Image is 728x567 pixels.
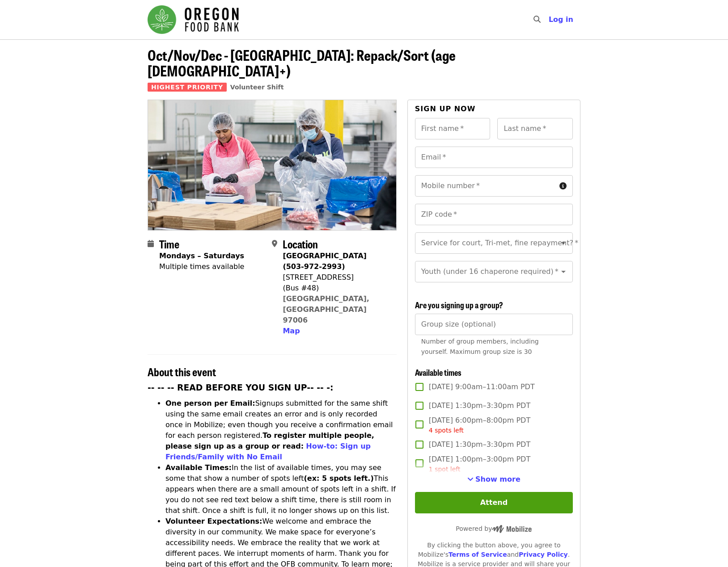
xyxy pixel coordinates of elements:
[148,83,227,92] span: Highest Priority
[449,551,507,558] a: Terms of Service
[283,326,300,336] button: Map
[415,204,573,225] input: ZIP code
[272,239,277,248] i: map-marker-alt icon
[165,399,255,407] strong: One person per Email:
[148,383,334,392] strong: -- -- -- READ BEFORE YOU SIGN UP-- -- -:
[283,252,366,271] strong: [GEOGRAPHIC_DATA] (503-972-2993)
[549,15,573,24] span: Log in
[429,400,530,411] span: [DATE] 1:30pm–3:30pm PDT
[497,118,573,139] input: Last name
[165,462,397,516] li: In the list of available times, you may see some that show a number of spots left This appears wh...
[148,5,239,34] img: Oregon Food Bank - Home
[456,525,532,532] span: Powered by
[283,272,389,283] div: [STREET_ADDRESS]
[429,415,530,435] span: [DATE] 6:00pm–8:00pm PDT
[159,252,244,260] strong: Mondays – Saturdays
[429,454,530,474] span: [DATE] 1:00pm–3:00pm PDT
[559,182,567,190] i: circle-info icon
[283,236,318,252] span: Location
[557,265,570,278] button: Open
[148,239,154,248] i: calendar icon
[415,299,503,311] span: Are you signing up a group?
[415,366,461,378] span: Available times
[415,314,573,335] input: [object Object]
[283,283,389,294] div: (Bus #48)
[159,236,179,252] span: Time
[492,525,532,533] img: Powered by Mobilize
[415,175,556,197] input: Mobile number
[421,338,539,355] span: Number of group members, including yourself. Maximum group size is 30
[557,237,570,249] button: Open
[415,147,573,168] input: Email
[415,118,491,139] input: First name
[467,474,521,485] button: See more timeslots
[429,427,464,434] span: 4 spots left
[533,15,541,24] i: search icon
[475,475,521,483] span: Show more
[304,474,373,483] strong: (ex: 5 spots left.)
[415,492,573,513] button: Attend
[159,261,244,272] div: Multiple times available
[165,431,374,450] strong: To register multiple people, please sign up as a group or read:
[148,364,216,379] span: About this event
[148,44,456,81] span: Oct/Nov/Dec - [GEOGRAPHIC_DATA]: Repack/Sort (age [DEMOGRAPHIC_DATA]+)
[283,294,369,324] a: [GEOGRAPHIC_DATA], [GEOGRAPHIC_DATA] 97006
[415,105,476,113] span: Sign up now
[542,11,580,29] button: Log in
[546,9,553,30] input: Search
[165,517,262,525] strong: Volunteer Expectations:
[429,466,461,473] span: 1 spot left
[165,398,397,462] li: Signups submitted for the same shift using the same email creates an error and is only recorded o...
[519,551,568,558] a: Privacy Policy
[429,382,535,392] span: [DATE] 9:00am–11:00am PDT
[429,439,530,450] span: [DATE] 1:30pm–3:30pm PDT
[165,442,371,461] a: How-to: Sign up Friends/Family with No Email
[230,84,284,91] a: Volunteer Shift
[165,463,232,472] strong: Available Times:
[283,327,300,335] span: Map
[148,100,396,230] img: Oct/Nov/Dec - Beaverton: Repack/Sort (age 10+) organized by Oregon Food Bank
